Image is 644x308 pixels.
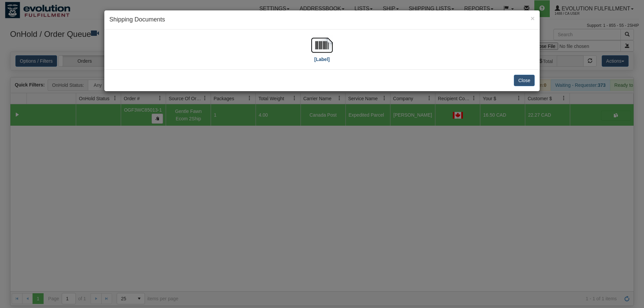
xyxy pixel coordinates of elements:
[314,56,330,63] label: [Label]
[311,42,333,62] a: [Label]
[531,14,535,22] span: ×
[514,75,535,86] button: Close
[109,15,535,24] h4: Shipping Documents
[531,15,535,22] button: Close
[311,35,333,56] img: barcode.jpg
